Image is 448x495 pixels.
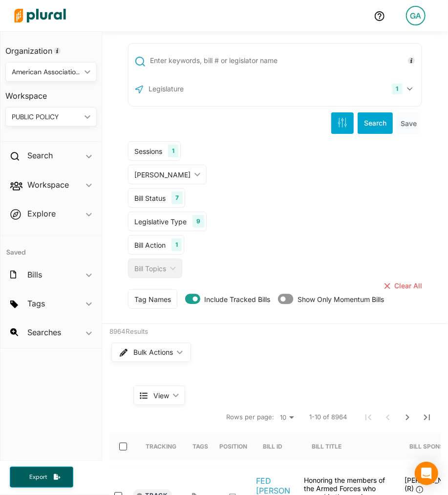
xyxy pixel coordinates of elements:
div: Bill ID [263,443,282,450]
div: Tags [192,443,208,450]
a: GA [398,2,433,29]
span: Bulk Actions [133,349,173,356]
span: Include Tracked Bills [204,294,270,304]
div: 9 [192,215,204,228]
span: Rows per page: [226,412,274,422]
span: 1-10 of 8964 [309,412,347,422]
div: 1 [168,145,178,157]
span: View [153,390,169,401]
h3: Workspace [5,82,97,103]
div: GA [406,6,426,25]
div: Position [219,432,247,460]
h4: Saved [0,236,102,259]
span: Clear All [394,281,422,290]
h2: Workspace [27,179,69,190]
div: 7 [171,192,183,204]
div: Tooltip anchor [407,56,416,65]
div: 8964 Results [109,327,441,337]
span: Show Only Momentum Bills [298,294,384,304]
div: Tag Names [134,294,171,304]
div: [PERSON_NAME] [134,170,191,180]
div: Bill Title [312,432,350,460]
div: American Association of Public Policy Professionals [12,67,81,77]
h2: Tags [27,298,45,309]
button: Export [10,467,73,488]
div: Bill Title [312,443,341,450]
button: Bulk Actions [111,343,191,362]
div: 1 [392,84,403,94]
div: 1 [171,238,182,251]
input: select-all-rows [119,443,127,451]
button: Next Page [398,408,417,427]
h3: Organization [5,37,97,58]
div: Position [219,443,247,450]
button: Search [358,112,393,134]
div: Bill Action [134,240,166,250]
button: First Page [359,408,378,427]
div: PUBLIC POLICY [12,112,81,122]
h2: Bills [27,269,42,280]
span: Export [22,473,54,481]
input: Enter keywords, bill # or legislator name [149,51,419,70]
div: Legislative Type [134,216,187,227]
span: Search Filters [338,118,347,126]
h2: Search [27,150,53,161]
button: Clear All [383,282,424,289]
button: Last Page [417,408,437,427]
div: Tracking [146,432,176,460]
h2: Explore [27,208,56,219]
button: Save [397,112,421,134]
div: Sessions [134,146,162,156]
h2: Searches [27,327,61,338]
div: Bill ID [263,432,291,460]
button: Previous Page [378,408,398,427]
div: Open Intercom Messenger [415,462,438,485]
div: Bill Status [134,193,166,203]
div: Bill Topics [134,263,166,274]
input: Legislature [148,80,252,98]
div: Tags [192,432,208,460]
button: 1 [388,80,419,98]
div: Tracking [146,443,176,450]
div: Tooltip anchor [53,46,62,55]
